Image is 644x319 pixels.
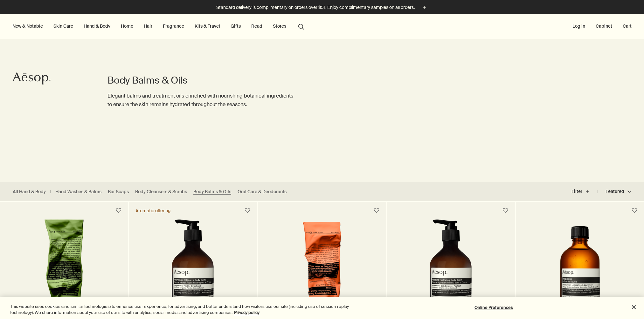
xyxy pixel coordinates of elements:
button: Save to cabinet [242,205,253,216]
button: Stores [272,22,287,30]
p: Elegant balms and treatment oils enriched with nourishing botanical ingredients to ensure the ski... [107,92,297,109]
a: Oral Care & Deodorants [238,189,287,195]
a: Cabinet [594,22,613,30]
a: Body Cleansers & Scrubs [135,189,187,195]
button: Standard delivery is complimentary on orders over $51. Enjoy complimentary samples on all orders. [216,4,428,11]
button: Save to cabinet [113,205,124,216]
a: Read [250,22,264,30]
nav: primary [11,14,307,39]
button: Log in [571,22,586,30]
p: Standard delivery is complimentary on orders over $51. Enjoy complimentary samples on all orders. [216,4,415,11]
a: Body Balms & Oils [193,189,231,195]
a: Home [120,22,135,30]
h1: Body Balms & Oils [107,74,297,87]
button: Cart [621,22,633,30]
button: Filter [571,184,598,199]
a: Hand Washes & Balms [55,189,101,195]
a: Aesop [11,71,52,88]
a: Hair [142,22,154,30]
button: Close [627,300,641,314]
button: Save to cabinet [500,205,511,216]
button: Online Preferences, Opens the preference center dialog [474,301,514,314]
a: Fragrance [162,22,185,30]
nav: supplementary [571,14,633,39]
a: Skin Care [52,22,74,30]
svg: Aesop [13,72,51,85]
div: Aromatic offering [135,208,170,214]
button: Save to cabinet [629,205,640,216]
a: Gifts [229,22,242,30]
button: Save to cabinet [371,205,382,216]
a: All Hand & Body [13,189,46,195]
div: This website uses cookies (and similar technologies) to enhance user experience, for advertising,... [10,303,354,316]
button: New & Notable [11,22,44,30]
button: Featured [598,184,631,199]
a: Bar Soaps [108,189,129,195]
a: More information about your privacy, opens in a new tab [234,310,260,315]
a: Kits & Travel [193,22,221,30]
a: Hand & Body [82,22,112,30]
button: Open search [295,20,307,32]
